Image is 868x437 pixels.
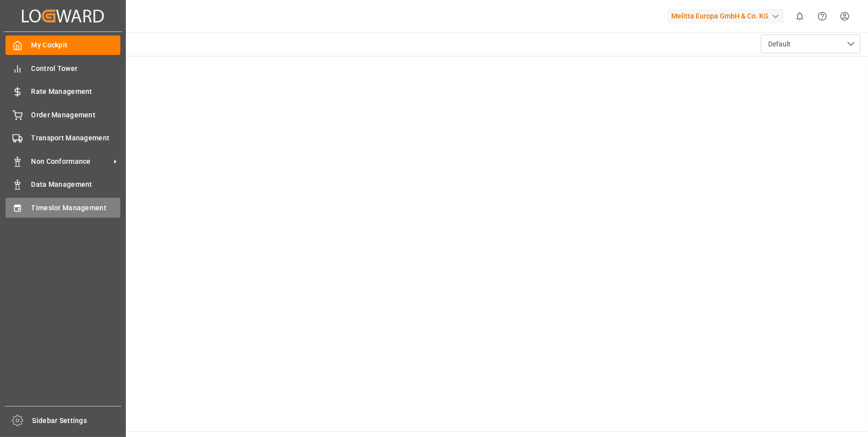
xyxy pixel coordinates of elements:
[31,40,121,50] span: My Cockpit
[761,34,861,53] button: open menu
[5,198,120,217] a: Timeslot Management
[31,203,121,213] span: Timeslot Management
[31,156,110,167] span: Non Conformance
[5,58,120,78] a: Control Tower
[5,35,120,55] a: My Cockpit
[32,416,122,426] span: Sidebar Settings
[768,39,791,49] span: Default
[5,175,120,194] a: Data Management
[5,128,120,148] a: Transport Management
[31,86,121,97] span: Rate Management
[31,110,121,120] span: Order Management
[31,133,121,143] span: Transport Management
[5,82,120,101] a: Rate Management
[31,179,121,190] span: Data Management
[31,63,121,74] span: Control Tower
[5,105,120,124] a: Order Management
